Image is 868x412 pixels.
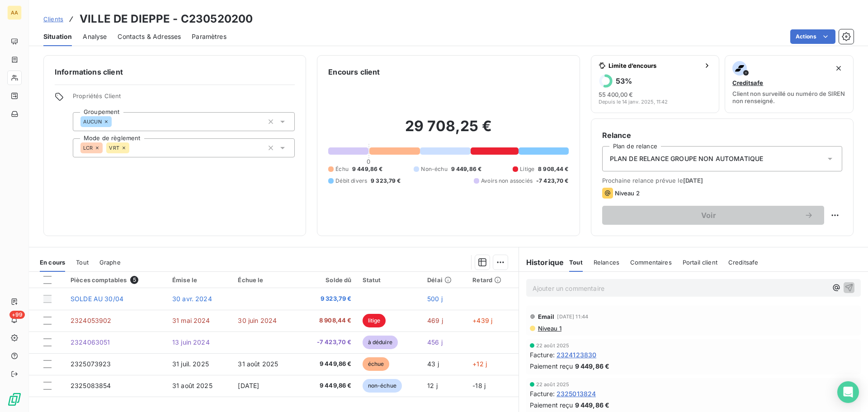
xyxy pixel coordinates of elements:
[591,55,720,113] button: Limite d’encours53%55 400,00 €Depuis le 14 janv. 2025, 11:42
[538,313,555,320] span: Email
[427,360,439,368] span: 43 j
[192,32,226,41] span: Paramètres
[530,361,573,371] span: Paiement reçu
[304,338,352,347] span: -7 423,70 €
[7,5,22,20] div: AA
[536,177,569,185] span: -7 423,70 €
[363,276,417,284] div: Statut
[76,259,89,266] span: Tout
[304,294,352,303] span: 9 323,79 €
[520,165,534,173] span: Litige
[83,32,107,41] span: Analyse
[472,317,492,324] span: +439 j
[683,177,703,184] span: [DATE]
[472,382,486,389] span: -18 j
[112,118,119,126] input: Ajouter une valeur
[536,343,570,348] span: 22 août 2025
[172,338,210,346] span: 13 juin 2024
[530,400,573,410] span: Paiement reçu
[481,177,533,185] span: Avoirs non associés
[616,76,632,85] h6: 53 %
[118,32,181,41] span: Contacts & Adresses
[172,382,212,389] span: 31 août 2025
[238,382,259,389] span: [DATE]
[427,338,443,346] span: 456 j
[732,90,846,104] span: Client non surveillé ou numéro de SIREN non renseigné.
[71,382,111,389] span: 2325083854
[530,350,555,360] span: Facture :
[328,66,380,77] h6: Encours client
[557,314,588,319] span: [DATE] 11:44
[71,338,110,346] span: 2324063051
[71,276,161,284] div: Pièces comptables
[363,336,398,349] span: à déduire
[172,360,209,368] span: 31 juil. 2025
[43,14,63,24] a: Clients
[363,379,402,393] span: non-échue
[472,276,513,284] div: Retard
[427,276,462,284] div: Délai
[427,382,438,389] span: 12 j
[172,276,227,284] div: Émise le
[728,259,759,266] span: Creditsafe
[530,389,555,398] span: Facture :
[538,165,569,173] span: 8 908,44 €
[172,295,212,303] span: 30 avr. 2024
[335,177,367,185] span: Débit divers
[602,130,842,141] h6: Relance
[602,177,842,184] span: Prochaine relance prévue le
[569,259,583,266] span: Tout
[83,119,102,124] span: AUCUN
[683,259,717,266] span: Portail client
[71,360,111,368] span: 2325073923
[790,29,835,44] button: Actions
[837,381,859,403] div: Open Intercom Messenger
[451,165,482,173] span: 9 449,86 €
[594,259,619,266] span: Relances
[421,165,447,173] span: Non-échu
[109,145,119,151] span: VRT
[575,361,610,371] span: 9 449,86 €
[71,295,123,303] span: SOLDE AU 30/04
[537,325,561,332] span: Niveau 1
[238,360,278,368] span: 31 août 2025
[363,357,390,371] span: échue
[472,360,487,368] span: +12 j
[575,400,610,410] span: 9 449,86 €
[304,316,352,325] span: 8 908,44 €
[335,165,349,173] span: Échu
[129,144,137,152] input: Ajouter une valeur
[613,212,804,219] span: Voir
[609,62,700,69] span: Limite d’encours
[238,317,277,324] span: 30 juin 2024
[43,15,63,23] span: Clients
[304,381,352,390] span: 9 449,86 €
[732,79,763,86] span: Creditsafe
[610,154,764,163] span: PLAN DE RELANCE GROUPE NON AUTOMATIQUE
[238,276,292,284] div: Échue le
[371,177,401,185] span: 9 323,79 €
[83,145,93,151] span: LCR
[55,66,295,77] h6: Informations client
[427,295,443,303] span: 500 j
[304,360,352,369] span: 9 449,86 €
[599,91,633,98] span: 55 400,00 €
[352,165,383,173] span: 9 449,86 €
[43,32,72,41] span: Situation
[172,317,210,324] span: 31 mai 2024
[73,92,295,105] span: Propriétés Client
[615,189,640,197] span: Niveau 2
[363,314,386,327] span: litige
[9,311,25,319] span: +99
[80,11,253,27] h3: VILLE DE DIEPPE - C230520200
[7,392,22,407] img: Logo LeanPay
[130,276,138,284] span: 5
[519,257,564,268] h6: Historique
[536,382,570,387] span: 22 août 2025
[99,259,121,266] span: Graphe
[602,206,824,225] button: Voir
[71,317,112,324] span: 2324053902
[630,259,672,266] span: Commentaires
[40,259,65,266] span: En cours
[557,389,596,398] span: 2325013824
